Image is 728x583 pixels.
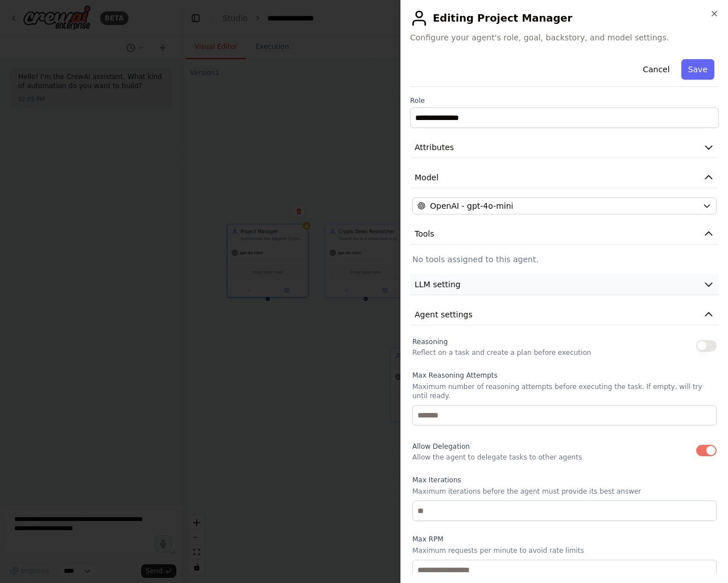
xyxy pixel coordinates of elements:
[412,487,717,496] p: Maximum iterations before the agent must provide its best answer
[412,453,582,462] p: Allow the agent to delegate tasks to other agents
[415,142,454,153] span: Attributes
[410,137,719,158] button: Attributes
[412,382,717,400] p: Maximum number of reasoning attempts before executing the task. If empty, will try until ready.
[410,304,719,325] button: Agent settings
[430,200,513,212] span: OpenAI - gpt-4o-mini
[410,9,719,27] h2: Editing Project Manager
[410,224,719,245] button: Tools
[412,546,717,555] p: Maximum requests per minute to avoid rate limits
[412,371,717,380] label: Max Reasoning Attempts
[412,476,717,485] label: Max Iterations
[410,274,719,295] button: LLM setting
[412,535,717,544] label: Max RPM
[412,348,591,357] p: Reflect on a task and create a plan before execution
[415,309,473,320] span: Agent settings
[636,59,676,80] button: Cancel
[412,197,717,214] button: OpenAI - gpt-4o-mini
[410,167,719,188] button: Model
[415,228,435,239] span: Tools
[412,443,470,450] span: Allow Delegation
[410,96,719,105] label: Role
[412,338,448,346] span: Reasoning
[412,254,717,265] p: No tools assigned to this agent.
[415,279,461,290] span: LLM setting
[415,172,439,183] span: Model
[681,59,714,80] button: Save
[410,32,719,43] span: Configure your agent's role, goal, backstory, and model settings.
